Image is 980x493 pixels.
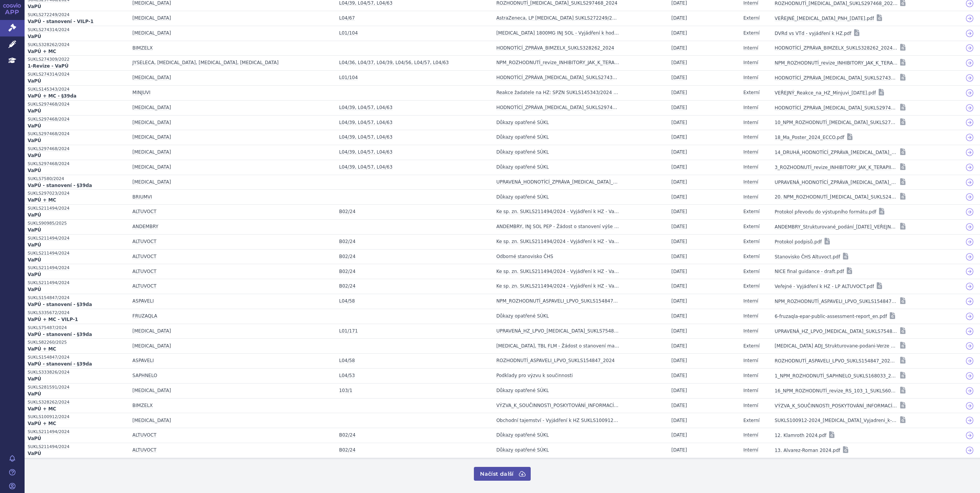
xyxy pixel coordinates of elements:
a: Protokol podpisů.pdf [775,237,822,247]
a: BRIUMVI [132,192,152,203]
a: HODNOTÍCÍ_ZPRÁVA_[MEDICAL_DATA]_SUKLS274314_2024 [496,73,619,83]
a: Externí [743,251,760,262]
strong: Důkazy opatřené SÚKL [496,134,549,141]
a: VaPÚ + MC [28,197,126,204]
span: [DATE] [671,269,687,274]
strong: VaPÚ [28,227,126,234]
a: SUKLS211494/2024 [28,279,126,286]
a: L04/36, L04/37, L04/39, L04/56, L04/57, L04/63 [339,58,449,68]
a: L04/58 [339,296,355,307]
a: HODNOTÍCÍ_ZPRÁVA_BIMZELX_SUKLS328262_2024.pdf [775,43,897,53]
a: VEŘEJNÉ_[MEDICAL_DATA]_PNH_[DATE].pdf [775,13,874,24]
span: Interní [743,75,758,80]
a: Stanovisko ČHS Altuvoct.pdf [775,251,840,262]
a: [DATE] [671,103,687,113]
span: ALTUVOCT [132,254,157,259]
a: SUKLS211494/2024 [28,205,126,212]
span: L04/39, L04/57, L04/63 [339,164,392,170]
strong: Ke sp. zn. SUKLS211494/2024 - Vyjádření k HZ - VaPÚ LP ALTUVOCT - veřejné [496,268,619,276]
span: BRIUMVI [132,194,152,200]
span: L04/58 [339,298,355,304]
a: L04/39, L04/57, L04/63 [339,132,392,143]
a: Externí [743,281,760,292]
span: SUKLS297468/2024 [28,101,126,108]
a: B02/24 [339,281,356,292]
strong: VaPÚ [28,3,126,11]
a: L04/39, L04/57, L04/63 [339,103,392,113]
a: SUKLS211494/2024 [28,250,126,257]
span: [DATE] [671,194,687,200]
a: [MEDICAL_DATA] [132,147,171,158]
a: Externí [743,13,760,24]
span: DARZALEX [132,75,171,80]
a: [DATE] [671,117,687,128]
a: VaPÚ [28,108,126,115]
a: HODNOTÍCÍ_ZPRÁVA_BIMZELX_SUKLS328262_2024 [496,43,614,54]
span: Externí [743,30,760,36]
a: MINJUVI [132,88,151,98]
a: UPRAVENÁ_HODNOTÍCÍ_ZPRÁVA_[MEDICAL_DATA]_LPVO_OT_SUKLS7580_2024.pdf [775,177,897,188]
span: RINVOQ [132,120,171,125]
span: [DATE] [671,209,687,214]
span: MINJUVI [132,90,151,95]
a: VaPÚ + MC [28,48,126,56]
span: [DATE] [671,60,687,65]
a: Interní [743,132,758,143]
strong: Ke sp. zn. SUKLS211494/2024 - Vyjádření k HZ - VaPÚ LP ALTUVOCT - OBCHODNÍ TAJEMSTVÍ [496,238,619,246]
a: VaPÚ - stanovení - VILP-1 [28,18,126,26]
span: [DATE] [671,90,687,95]
span: RINVOQ [132,164,171,170]
a: Externí [743,266,760,277]
a: Interní [743,296,758,307]
span: Interní [743,105,758,110]
a: L04/67 [339,13,355,24]
span: [DATE] [671,254,687,259]
a: VaPÚ - stanovení - §39da [28,182,126,190]
span: Interní [743,120,758,125]
span: L01/104 [339,30,358,36]
span: RINVOQ [132,149,171,155]
a: Externí [743,222,760,232]
a: ANDEMBRY [132,222,159,232]
span: RINVOQ [132,0,171,6]
a: [MEDICAL_DATA] [132,13,171,24]
a: HODNOTÍCÍ_ZPRÁVA_[MEDICAL_DATA]_SUKLS274314_2024.pdf [775,73,897,83]
a: [DATE] [671,58,687,68]
span: L04/39, L04/57, L04/63 [339,134,392,140]
a: B02/24 [339,251,356,262]
a: L04/39, L04/57, L04/63 [339,162,392,173]
span: SUKLS274309/2022 [28,56,126,63]
a: NICE final guidance - draft.pdf [775,266,844,277]
a: [MEDICAL_DATA] [132,177,171,188]
strong: Reakce žadatele na HZ: SPZN SUKLS145343/2024 (VaPÚ + MC - §39da LPVO Minjuvi) - Obsahuje OBCHODNÍ... [496,89,619,97]
a: VaPÚ + MC - §39da [28,93,126,100]
a: Interní [743,117,758,128]
a: NPM_ROZHODNUTÍ_ASPAVELI_LPVO_SUKLS154847_2024.pdf [775,296,897,307]
span: Externí [743,224,760,229]
strong: VaPÚ [28,167,126,175]
span: RINVOQ [132,105,171,110]
span: SUKLS211494/2024 [28,264,126,271]
span: B02/24 [339,209,356,214]
a: VaPÚ [28,242,126,249]
strong: VaPÚ [28,78,126,85]
span: [DATE] [671,105,687,110]
a: VaPÚ [28,212,126,219]
span: Interní [743,60,758,65]
span: [DATE] [671,15,687,21]
span: ALTUVOCT [132,269,157,274]
span: SUKLS211494/2024 [28,235,126,242]
span: SUKLS90985/2025 [28,220,126,227]
span: [DATE] [671,30,687,36]
a: Interní [743,58,758,68]
a: [DATE] [671,296,687,307]
a: L04/39, L04/57, L04/63 [339,147,392,158]
span: Interní [743,179,758,185]
a: HODNOTÍCÍ_ZPRÁVA_[MEDICAL_DATA]_SUKLS297468_2024.pdf [775,103,897,113]
a: [DATE] [671,177,687,188]
a: Ke sp. zn. SUKLS211494/2024 - Vyjádření k HZ - VaPÚ LP ALTUVOCT - OBCHODNÍ TAJEMSTVÍ [496,237,619,247]
a: SUKLS145343/2024 [28,86,126,93]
